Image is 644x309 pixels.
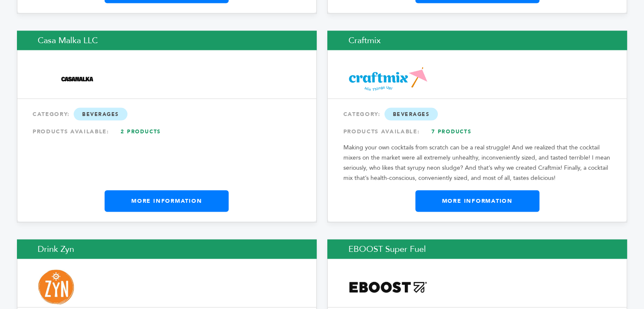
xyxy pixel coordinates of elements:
[349,65,427,94] img: Craftmix
[33,107,301,122] div: CATEGORY:
[327,240,627,259] h2: EBOOST Super Fuel
[349,273,427,302] img: EBOOST Super Fuel
[343,107,611,122] div: CATEGORY:
[74,108,127,121] span: Beverages
[384,108,438,121] span: Beverages
[343,143,611,183] p: Making your own cocktails from scratch can be a real struggle! And we realized that the cocktail ...
[38,65,116,94] img: Casa Malka LLC
[111,124,171,139] a: 2 Products
[17,31,317,50] h2: Casa Malka LLC
[33,124,301,139] div: PRODUCTS AVAILABLE:
[105,190,229,212] a: More Information
[422,124,481,139] a: 7 Products
[415,190,539,212] a: More Information
[343,124,611,139] div: PRODUCTS AVAILABLE:
[38,270,74,306] img: Drink Zyn
[17,240,317,259] h2: Drink Zyn
[327,31,627,50] h2: Craftmix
